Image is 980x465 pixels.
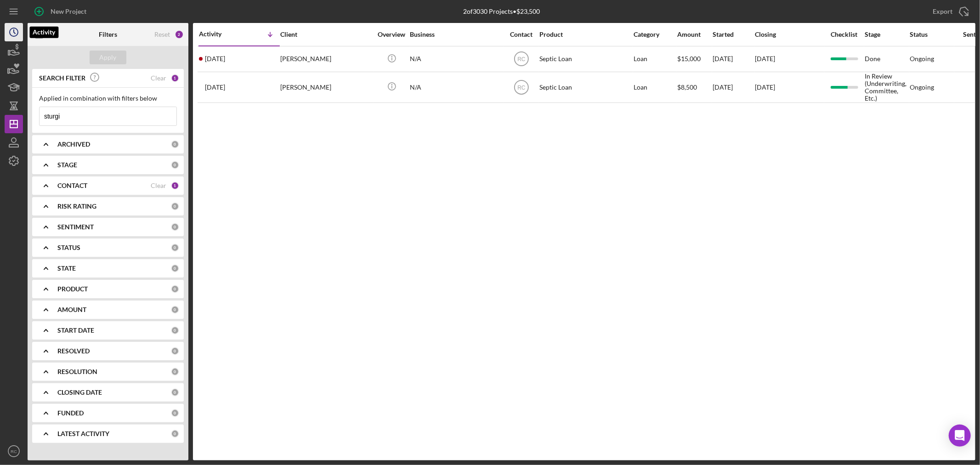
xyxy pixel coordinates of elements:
b: PRODUCT [57,285,88,293]
div: 0 [171,409,179,417]
div: [PERSON_NAME] [280,47,372,71]
div: N/A [410,47,502,71]
div: Done [865,47,909,71]
div: Open Intercom Messenger [949,425,971,447]
div: Activity [199,30,239,38]
time: 2025-08-11 18:30 [205,55,225,62]
b: CONTACT [57,182,87,189]
div: [PERSON_NAME] [280,73,372,102]
div: Product [539,31,631,38]
div: 0 [171,161,179,169]
div: Septic Loan [539,47,631,71]
text: RC [517,56,526,62]
b: RISK RATING [57,203,96,210]
div: 0 [171,368,179,376]
div: Applied in combination with filters below [39,95,177,102]
div: 0 [171,202,179,210]
div: [DATE] [713,47,754,71]
div: Business [410,31,502,38]
b: STATE [57,265,76,272]
b: START DATE [57,327,94,334]
b: FUNDED [57,409,84,417]
div: $15,000 [677,47,712,71]
b: STAGE [57,161,77,169]
div: Loan [634,73,676,102]
b: RESOLUTION [57,368,97,375]
div: Contact [504,31,538,38]
b: SENTIMENT [57,223,94,231]
text: RC [11,449,17,454]
div: 2 of 3030 Projects • $23,500 [463,8,540,15]
button: Apply [90,51,126,64]
b: STATUS [57,244,80,251]
div: 0 [171,306,179,314]
div: N/A [410,73,502,102]
div: Clear [151,74,166,82]
div: Checklist [825,31,864,38]
div: Status [910,31,954,38]
b: CLOSING DATE [57,389,102,396]
div: New Project [51,2,86,21]
div: 2 [175,30,184,39]
div: 1 [171,74,179,82]
time: [DATE] [755,55,775,62]
div: 0 [171,388,179,397]
div: 0 [171,140,179,148]
div: Export [933,2,952,21]
div: Clear [151,182,166,189]
button: RC [5,442,23,460]
div: 0 [171,285,179,293]
div: Overview [374,31,409,38]
b: SEARCH FILTER [39,74,85,82]
div: 0 [171,430,179,438]
div: Septic Loan [539,73,631,102]
div: In Review (Underwriting, Committee, Etc.) [865,73,909,102]
div: 0 [171,264,179,272]
button: Export [923,2,975,21]
time: 2025-05-23 16:51 [205,84,225,91]
div: 0 [171,244,179,252]
b: ARCHIVED [57,141,90,148]
div: Category [634,31,676,38]
b: RESOLVED [57,347,90,355]
div: 0 [171,347,179,355]
div: Closing [755,31,824,38]
div: Apply [100,51,117,64]
div: 0 [171,326,179,335]
div: $8,500 [677,73,712,102]
div: Ongoing [910,55,934,62]
div: Ongoing [910,84,934,91]
div: Amount [677,31,712,38]
div: 1 [171,181,179,190]
b: AMOUNT [57,306,86,313]
div: [DATE] [713,73,754,102]
div: Client [280,31,372,38]
div: Loan [634,47,676,71]
b: Filters [99,31,117,38]
div: Started [713,31,754,38]
b: LATEST ACTIVITY [57,430,109,437]
time: [DATE] [755,83,775,91]
div: 0 [171,223,179,231]
div: Reset [154,31,170,38]
button: New Project [28,2,96,21]
text: RC [517,84,526,91]
div: Stage [865,31,909,38]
